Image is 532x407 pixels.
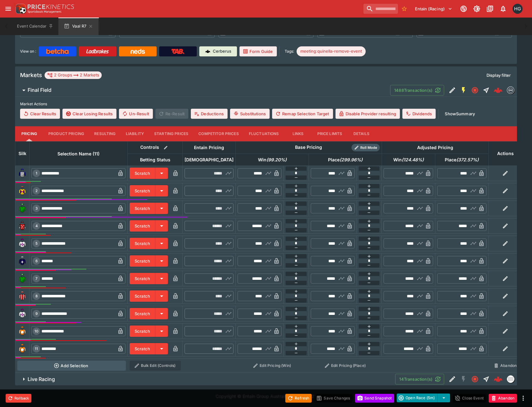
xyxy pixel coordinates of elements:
span: 9 [34,311,39,316]
button: Dividends [402,109,436,119]
button: Scratch [130,308,155,319]
div: Show/hide Price Roll mode configuration. [352,144,380,151]
button: Details [347,126,375,141]
span: Roll Mode [358,145,380,150]
div: Base Pricing [293,143,325,151]
button: Edit Detail [447,373,458,385]
button: ShowSummary [441,109,479,119]
button: Send Snapshot [355,394,394,403]
button: Product Pricing [43,126,89,141]
img: runner 1 [17,168,27,178]
img: runner 9 [17,309,27,319]
button: Pricing [15,126,43,141]
button: select merge strategy [438,394,450,402]
a: 06c7a35d-1d4b-4777-877b-3fa67d97c175 [492,373,504,385]
div: liveracing [507,375,514,383]
button: Select Tenant [411,4,456,14]
button: Toggle light/dark mode [471,3,482,14]
button: Edit Pricing (Win) [238,361,307,371]
button: Rollback [6,394,31,403]
button: Scratch [130,203,155,214]
button: Closed [469,373,481,385]
img: runner 5 [17,238,27,248]
span: Selection Name (11) [51,150,106,158]
th: Controls [128,141,183,154]
a: Cerberus [199,46,237,56]
img: TabNZ [171,49,185,54]
img: runner 3 [17,203,27,213]
span: 3 [34,206,39,211]
button: Scratch [130,220,155,232]
button: Scratch [130,185,155,196]
th: Entain Pricing [183,141,236,154]
button: SGM Disabled [458,373,469,385]
a: 73fc2b49-e28e-468e-8bde-96241fedd033 [492,84,504,97]
button: Remap Selection Target [272,109,333,119]
em: ( 124.48 %) [402,156,424,164]
span: Place(299.96%) [321,156,369,164]
button: Liability [121,126,149,141]
button: Abandon [489,394,517,403]
button: Refresh [285,394,312,403]
th: Actions [488,141,522,165]
span: 11 [34,347,39,351]
span: Place(372.57%) [438,156,486,164]
button: Final Field [15,84,390,97]
input: search [363,4,398,14]
th: [DEMOGRAPHIC_DATA] [183,154,236,165]
h6: Final Field [28,87,51,93]
span: 5 [34,241,39,246]
div: betmakers [507,86,514,94]
span: Win(99.20%) [251,156,293,164]
button: Vaal R7 [58,18,99,35]
img: runner 10 [17,326,27,336]
img: betmakers [507,87,514,94]
button: Connected to PK [458,3,469,14]
img: logo-cerberus--red.svg [494,86,502,95]
button: Straight [481,85,492,96]
button: Bulk edit [162,143,170,152]
button: Scratch [130,326,155,337]
button: 1488Transaction(s) [390,85,444,96]
button: Starting Prices [149,126,193,141]
img: runner 8 [17,291,27,301]
button: Resulting [89,126,121,141]
button: Scratch [130,255,155,267]
button: Closed [469,85,481,96]
button: No Bookmarks [399,4,409,14]
button: 14Transaction(s) [395,374,444,384]
button: Documentation [484,3,496,14]
label: View on : [20,46,36,56]
label: Market Actions [20,99,512,109]
button: Scratch [130,343,155,354]
img: Neds [131,49,145,54]
div: 2 Groups 2 Markets [47,71,99,79]
button: Edit Pricing (Place) [311,361,380,371]
button: Fluctuations [244,126,284,141]
button: Scratch [130,273,155,284]
span: Mark an event as closed and abandoned. [489,394,517,401]
button: Clear Results [20,109,60,119]
img: runner 6 [17,256,27,266]
div: Betting Target: cerberus [297,46,366,56]
button: Competitor Prices [193,126,244,141]
svg: Closed [471,86,479,94]
th: Adjusted Pricing [382,141,488,154]
button: Un-Result [119,109,153,119]
p: Cerberus [213,48,231,55]
span: 4 [34,224,39,228]
div: 73fc2b49-e28e-468e-8bde-96241fedd033 [494,86,502,95]
div: Hamish Gooch [513,4,523,14]
button: SGM Enabled [458,85,469,96]
img: Cerberus [205,49,210,54]
button: Scratch [130,168,155,179]
button: Price Limits [312,126,347,141]
button: Edit Detail [447,85,458,96]
button: more [519,394,527,402]
button: Hamish Gooch [511,2,524,16]
img: PriceKinetics [28,4,74,9]
div: split button [397,394,450,402]
button: Disable Provider resulting [336,109,400,119]
button: Clear Losing Results [62,109,116,119]
img: runner 2 [17,186,27,196]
